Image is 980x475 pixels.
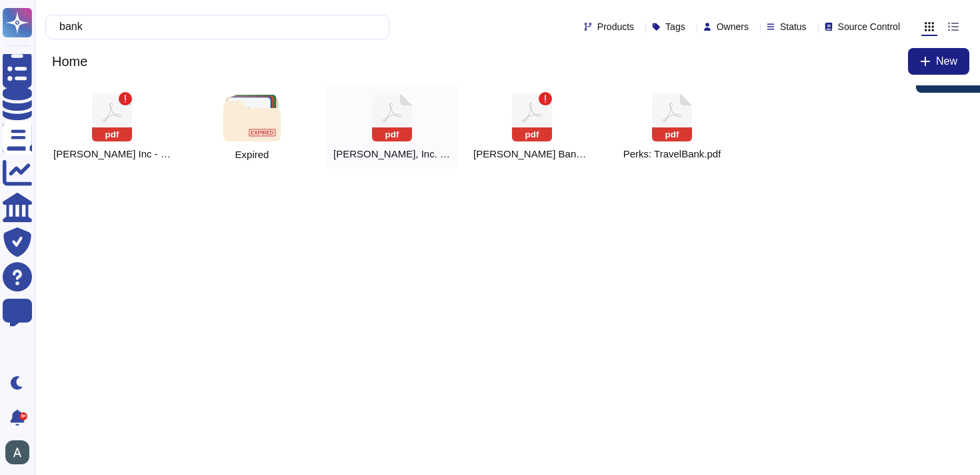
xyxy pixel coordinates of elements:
[5,440,29,464] img: user
[936,56,957,67] span: New
[665,22,685,31] span: Tags
[623,148,721,160] span: Perks: TravelBank.pdf
[780,22,807,31] span: Status
[597,22,634,31] span: Products
[223,95,280,141] img: folder
[473,148,591,160] span: Deel's accounts used for client pay-ins in different countries.pdf
[235,149,269,159] span: Expired
[333,148,451,160] span: Deel, Inc. 663168380 ACH & Wire Transaction Routing Instructions.pdf
[908,48,969,75] button: New
[45,51,94,71] span: Home
[53,15,375,39] input: Search by keywords
[838,22,900,31] span: Source Control
[3,438,39,467] button: user
[53,148,171,160] span: Deel Inc - Bank Account Confirmation.pdf
[717,22,749,31] span: Owners
[19,412,27,420] div: 9+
